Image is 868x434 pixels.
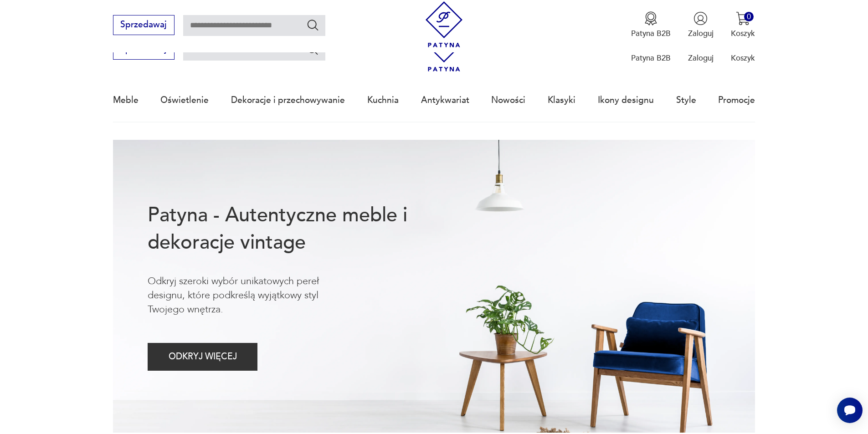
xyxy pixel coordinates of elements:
p: Koszyk [731,53,755,63]
p: Patyna B2B [631,28,671,39]
iframe: Smartsupp widget button [837,398,863,423]
a: Style [676,79,696,121]
a: Dekoracje i przechowywanie [231,79,345,121]
button: ODKRYJ WIĘCEJ [148,343,257,371]
p: Patyna B2B [631,53,671,63]
a: Nowości [491,79,525,121]
a: Ikony designu [598,79,654,121]
img: Ikona medalu [644,11,658,26]
a: Promocje [718,79,755,121]
a: Meble [113,79,139,121]
button: Patyna B2B [631,11,671,39]
p: Odkryj szeroki wybór unikatowych pereł designu, które podkreślą wyjątkowy styl Twojego wnętrza. [148,274,355,317]
button: Zaloguj [688,11,714,39]
p: Koszyk [731,28,755,39]
h1: Patyna - Autentyczne meble i dekoracje vintage [148,202,443,256]
img: Patyna - sklep z meblami i dekoracjami vintage [421,1,467,47]
button: Sprzedawaj [113,15,175,35]
a: Oświetlenie [160,79,209,121]
img: Ikona koszyka [736,11,750,26]
img: Ikonka użytkownika [693,11,708,26]
div: 0 [744,12,754,21]
button: Szukaj [306,43,319,56]
p: Zaloguj [688,28,714,39]
button: 0Koszyk [731,11,755,39]
a: Sprzedawaj [113,22,175,29]
a: ODKRYJ WIĘCEJ [148,354,257,361]
a: Klasyki [548,79,575,121]
a: Antykwariat [421,79,469,121]
a: Ikona medaluPatyna B2B [631,11,671,39]
button: Szukaj [306,18,319,31]
p: Zaloguj [688,53,714,63]
a: Kuchnia [367,79,399,121]
a: Sprzedawaj [113,46,175,54]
